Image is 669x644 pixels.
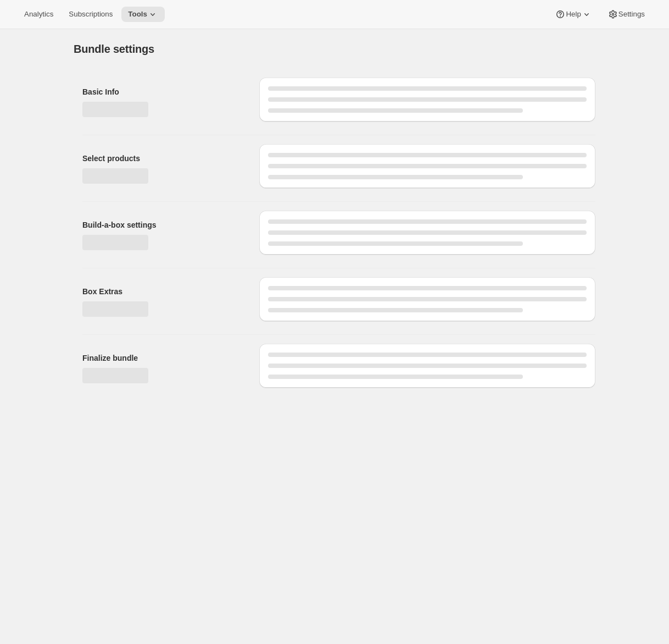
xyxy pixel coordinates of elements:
[82,286,242,297] h2: Box Extras
[24,10,53,19] span: Analytics
[18,7,60,22] button: Analytics
[82,353,242,364] h2: Finalize bundle
[618,10,645,19] span: Settings
[548,7,598,22] button: Help
[82,153,242,164] h2: Select products
[60,29,609,397] div: Page loading
[128,10,147,19] span: Tools
[69,10,113,19] span: Subscriptions
[82,86,242,97] h2: Basic Info
[121,7,165,22] button: Tools
[74,42,154,56] h1: Bundle settings
[62,7,119,22] button: Subscriptions
[601,7,651,22] button: Settings
[82,219,242,230] h2: Build-a-box settings
[566,10,581,19] span: Help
